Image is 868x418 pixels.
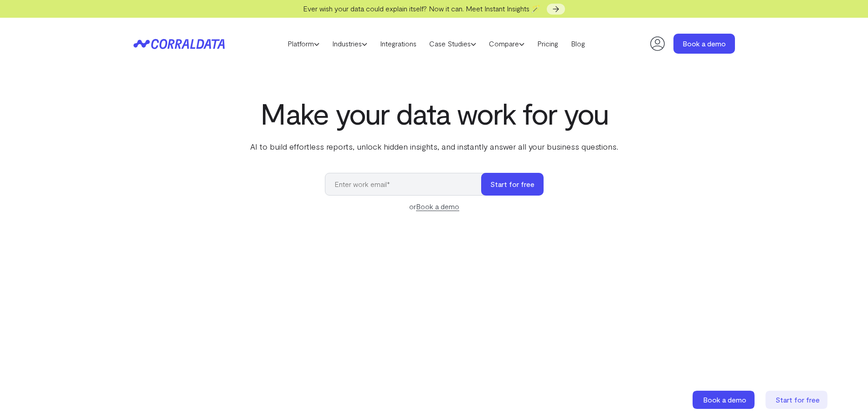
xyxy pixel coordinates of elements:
[374,37,423,50] a: Integrations
[423,37,483,50] a: Case Studies
[481,173,544,196] button: Start for free
[776,395,820,404] span: Start for free
[248,97,620,130] h1: Make your data work for you
[325,173,490,196] input: Enter work email*
[281,37,326,50] a: Platform
[248,141,620,152] p: AI to build effortless reports, unlock hidden insights, and instantly answer all your business qu...
[416,202,459,211] a: Book a demo
[673,34,735,54] a: Book a demo
[765,391,829,409] a: Start for free
[531,37,565,50] a: Pricing
[693,391,756,409] a: Book a demo
[325,201,544,212] div: or
[303,4,540,13] span: Ever wish your data could explain itself? Now it can. Meet Instant Insights 🪄
[483,37,531,50] a: Compare
[565,37,591,50] a: Blog
[703,395,746,404] span: Book a demo
[326,37,374,50] a: Industries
